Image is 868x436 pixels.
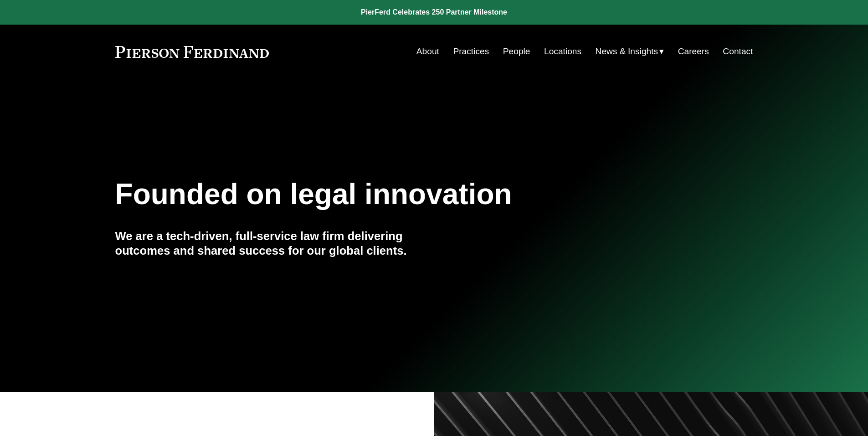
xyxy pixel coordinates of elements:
a: Locations [544,43,581,60]
a: folder dropdown [596,43,664,60]
a: Careers [678,43,709,60]
h1: Founded on legal innovation [115,178,647,211]
a: People [503,43,530,60]
h4: We are a tech-driven, full-service law firm delivering outcomes and shared success for our global... [115,229,434,258]
a: Contact [723,43,753,60]
a: About [416,43,439,60]
a: Practices [453,43,489,60]
span: News & Insights [596,44,658,60]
